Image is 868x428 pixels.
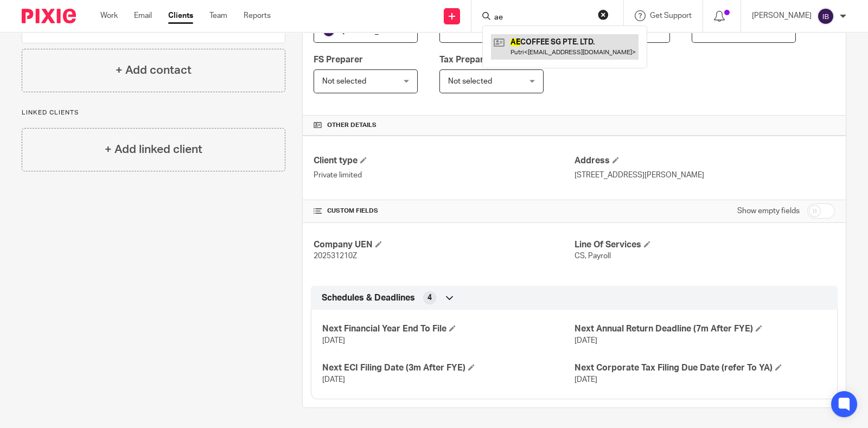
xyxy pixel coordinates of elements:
[700,27,744,35] span: Not selected
[314,155,574,167] h4: Client type
[322,78,366,85] span: Not selected
[322,292,415,304] span: Schedules & Deadlines
[22,108,285,117] p: Linked clients
[575,239,835,251] h4: Line Of Services
[575,170,835,181] p: [STREET_ADDRESS][PERSON_NAME]
[322,376,345,384] span: [DATE]
[322,337,345,344] span: [DATE]
[314,207,574,215] h4: CUSTOM FIELDS
[327,121,376,130] span: Other details
[314,252,357,260] span: 202531210Z
[737,206,800,216] label: Show empty fields
[105,141,202,158] h4: + Add linked client
[752,10,812,21] p: [PERSON_NAME]
[439,55,493,64] span: Tax Preparer
[322,323,574,335] h4: Next Financial Year End To File
[314,170,574,181] p: Private limited
[314,55,363,64] span: FS Preparer
[427,292,432,303] span: 4
[575,337,597,344] span: [DATE]
[575,155,835,167] h4: Address
[314,239,574,251] h4: Company UEN
[100,10,118,21] a: Work
[575,252,611,260] span: CS, Payroll
[448,78,492,85] span: Not selected
[134,10,152,21] a: Email
[575,323,826,335] h4: Next Annual Return Deadline (7m After FYE)
[168,10,193,21] a: Clients
[575,376,597,384] span: [DATE]
[598,9,609,20] button: Clear
[322,362,574,374] h4: Next ECI Filing Date (3m After FYE)
[650,12,692,20] span: Get Support
[342,27,402,35] span: [PERSON_NAME]
[22,9,76,23] img: Pixie
[817,8,834,25] img: svg%3E
[209,10,227,21] a: Team
[244,10,271,21] a: Reports
[493,13,591,23] input: Search
[448,27,492,35] span: Not selected
[116,62,192,79] h4: + Add contact
[575,362,826,374] h4: Next Corporate Tax Filing Due Date (refer To YA)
